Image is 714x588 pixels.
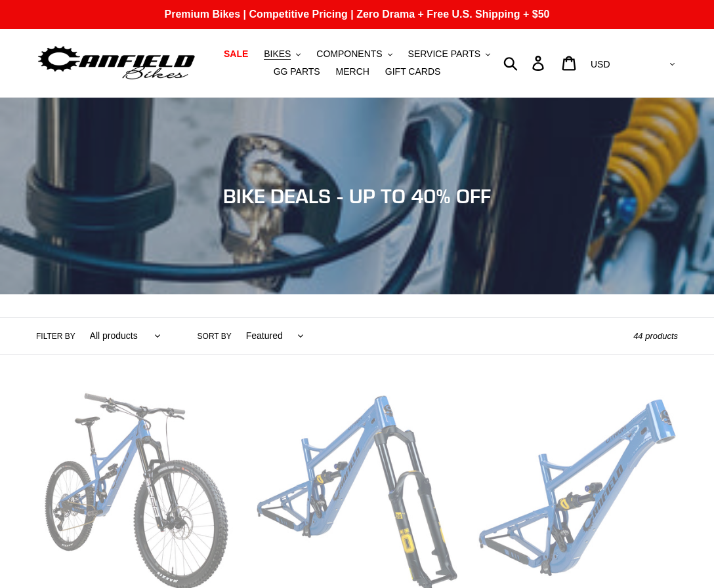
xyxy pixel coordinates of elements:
[408,49,480,60] span: SERVICE PARTS
[316,49,382,60] span: COMPONENTS
[198,330,232,342] label: Sort by
[223,184,491,208] span: BIKE DEALS - UP TO 40% OFF
[402,45,497,63] button: SERVICE PARTS
[267,63,327,81] a: GG PARTS
[36,43,197,83] img: Canfield Bikes
[224,49,248,60] span: SALE
[217,45,255,63] a: SALE
[379,63,448,81] a: GIFT CARDS
[310,45,398,63] button: COMPONENTS
[274,66,320,77] span: GG PARTS
[385,66,441,77] span: GIFT CARDS
[329,63,376,81] a: MERCH
[633,331,678,341] span: 44 products
[336,66,369,77] span: MERCH
[257,45,307,63] button: BIKES
[36,330,75,342] label: Filter by
[264,49,291,60] span: BIKES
